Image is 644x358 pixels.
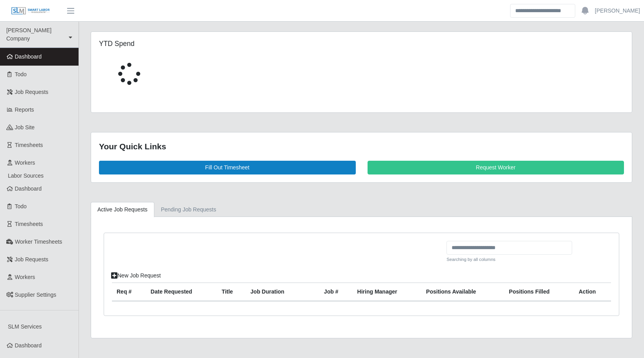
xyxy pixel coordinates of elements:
th: Hiring Manager [353,283,422,301]
span: Job Requests [15,89,49,95]
span: SLM Services [8,323,42,330]
span: Dashboard [15,53,42,60]
span: Reports [15,106,34,113]
span: Timesheets [15,221,43,227]
span: Todo [15,203,27,209]
th: Action [574,283,611,301]
th: Date Requested [146,283,217,301]
span: Workers [15,160,35,166]
img: SLM Logo [11,7,50,15]
span: Supplier Settings [15,292,57,298]
small: Searching by all columns [446,256,572,263]
span: Timesheets [15,142,43,148]
span: Todo [15,71,27,77]
span: Job Requests [15,256,49,263]
th: Positions Filled [504,283,574,301]
a: Fill Out Timesheet [99,161,356,174]
span: Dashboard [15,185,42,192]
th: Job # [319,283,352,301]
a: Request Worker [368,161,624,174]
input: Search [510,4,575,18]
span: Workers [15,274,35,280]
th: Positions Available [421,283,504,301]
div: Your Quick Links [99,140,624,153]
span: job site [15,124,35,130]
a: Pending Job Requests [154,202,223,217]
span: Worker Timesheets [15,239,62,245]
span: Dashboard [15,342,42,349]
a: [PERSON_NAME] [595,7,640,15]
th: Title [217,283,246,301]
span: Labor Sources [8,173,44,179]
a: Active Job Requests [91,202,154,217]
h5: YTD Spend [99,40,266,48]
a: New Job Request [106,269,166,283]
th: Job Duration [246,283,306,301]
th: Req # [112,283,146,301]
